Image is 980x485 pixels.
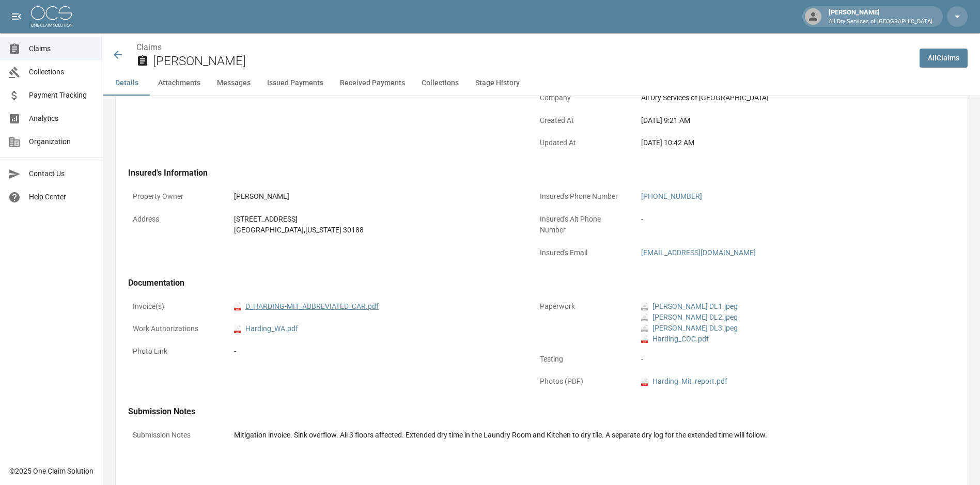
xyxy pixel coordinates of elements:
[641,115,925,126] div: [DATE] 9:21 AM
[641,92,925,103] div: All Dry Services of [GEOGRAPHIC_DATA]
[535,243,628,263] p: Insured's Email
[9,466,94,476] div: © 2025 One Claim Solution
[150,71,209,96] button: Attachments
[234,191,518,202] div: [PERSON_NAME]
[128,186,221,207] p: Property Owner
[128,341,221,362] p: Photo Link
[234,301,379,312] a: pdfD_HARDING-MIT_ABBREVIATED_CAR.pdf
[128,406,930,417] h4: Submission Notes
[234,225,518,236] div: [GEOGRAPHIC_DATA] , [US_STATE] 30188
[29,113,95,124] span: Analytics
[209,71,259,96] button: Messages
[825,7,937,26] div: [PERSON_NAME]
[29,67,95,77] span: Collections
[29,168,95,179] span: Contact Us
[535,111,628,131] p: Created At
[535,186,628,207] p: Insured's Phone Number
[259,71,332,96] button: Issued Payments
[29,136,95,147] span: Organization
[641,376,727,387] a: pdfHarding_Mit_report.pdf
[535,88,628,108] p: Company
[332,71,413,96] button: Received Payments
[234,214,518,225] div: [STREET_ADDRESS]
[136,42,162,52] a: Claims
[103,71,980,96] div: anchor tabs
[128,319,221,339] p: Work Authorizations
[535,133,628,153] p: Updated At
[103,71,150,96] button: Details
[234,346,518,357] div: -
[535,349,628,369] p: Testing
[641,192,702,200] a: [PHONE_NUMBER]
[29,43,95,54] span: Claims
[128,425,221,445] p: Submission Notes
[6,6,27,27] button: open drawer
[128,168,930,178] h4: Insured's Information
[128,278,930,288] h4: Documentation
[29,192,95,202] span: Help Center
[136,41,911,54] nav: breadcrumb
[535,209,628,240] p: Insured's Alt Phone Number
[641,334,709,345] a: pdfHarding_COC.pdf
[829,18,932,26] p: All Dry Services of [GEOGRAPHIC_DATA]
[234,430,925,441] div: Mitigation invoice. Sink overflow. All 3 floors affected. Extended dry time in the Laundry Room a...
[641,323,738,334] a: jpeg[PERSON_NAME] DL3.jpeg
[31,6,72,27] img: ocs-logo-white-transparent.png
[535,296,628,317] p: Paperwork
[641,354,925,365] div: -
[641,248,756,257] a: [EMAIL_ADDRESS][DOMAIN_NAME]
[128,209,221,229] p: Address
[641,214,925,225] div: -
[641,301,738,312] a: jpeg[PERSON_NAME] DL1.jpeg
[128,296,221,317] p: Invoice(s)
[641,312,738,323] a: jpeg[PERSON_NAME] DL2.jpeg
[234,323,298,334] a: pdfHarding_WA.pdf
[535,371,628,392] p: Photos (PDF)
[467,71,528,96] button: Stage History
[413,71,467,96] button: Collections
[641,137,925,148] div: [DATE] 10:42 AM
[153,54,911,69] h2: [PERSON_NAME]
[920,49,968,68] a: AllClaims
[29,90,95,101] span: Payment Tracking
